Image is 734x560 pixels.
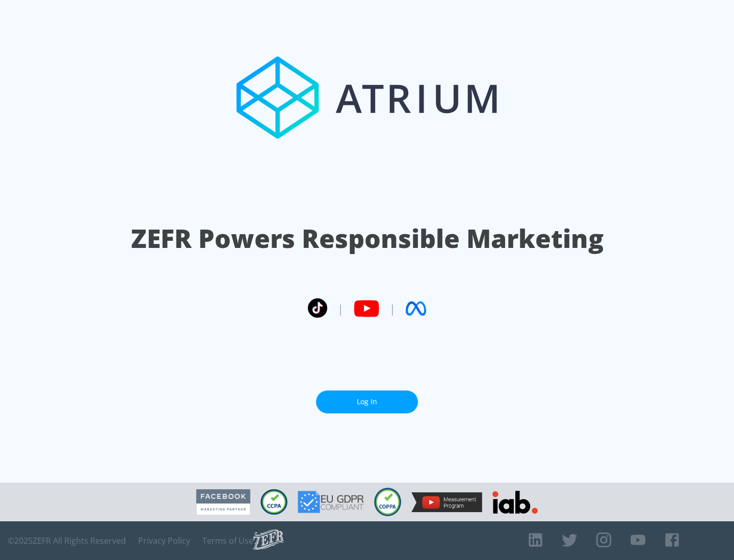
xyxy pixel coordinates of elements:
a: Terms of Use [202,536,253,546]
img: YouTube Measurement Program [411,492,482,512]
span: | [389,301,396,316]
img: GDPR Compliant [298,491,364,513]
img: COPPA Compliant [374,488,401,516]
span: © 2025 ZEFR All Rights Reserved [8,536,126,546]
img: IAB [492,491,538,514]
a: Log In [316,390,418,413]
a: Privacy Policy [138,536,190,546]
img: CCPA Compliant [260,489,287,515]
img: Facebook Marketing Partner [196,489,250,515]
span: | [337,301,344,316]
h1: ZEFR Powers Responsible Marketing [131,221,604,256]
